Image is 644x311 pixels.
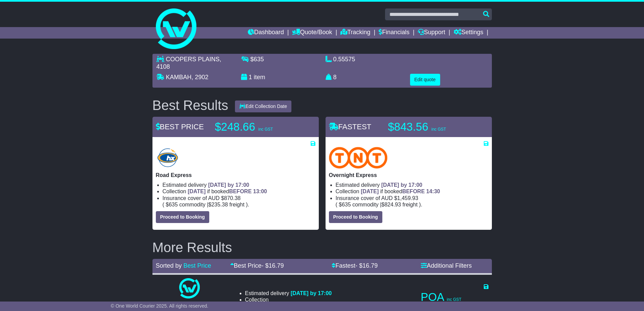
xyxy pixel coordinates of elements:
[381,182,423,188] span: [DATE] by 17:00
[333,56,355,63] span: 0.55575
[336,195,419,201] span: Insurance cover of AUD $
[402,188,425,194] span: BEFORE
[253,188,267,194] span: 13:00
[258,127,273,132] span: inc GST
[208,182,249,188] span: [DATE] by 17:00
[164,202,246,207] span: $ $
[235,101,291,112] button: Edit Collection Date
[166,56,220,63] span: COOPERS PLAINS
[184,262,211,269] a: Best Price
[163,182,315,188] li: Estimated delivery
[355,262,378,269] span: - $
[362,262,378,269] span: 16.79
[403,202,418,207] span: Freight
[156,211,209,223] button: Proceed to Booking
[156,172,315,178] p: Road Express
[156,123,204,131] span: BEST PRICE
[336,182,488,188] li: Estimated delivery
[336,201,423,208] span: ( ).
[332,262,378,269] a: Fastest- $16.79
[421,290,488,304] p: POA
[224,195,241,201] span: 870.38
[380,202,381,207] span: |
[163,195,241,201] span: Insurance cover of AUD $
[245,290,400,296] li: Estimated delivery
[152,240,492,255] h2: More Results
[262,262,284,269] span: - $
[291,290,332,296] span: [DATE] by 17:00
[431,127,446,132] span: inc GST
[421,262,472,269] a: Additional Filters
[179,278,199,298] img: One World Courier: Same Day Nationwide(quotes take 0.5-1 hour)
[248,27,284,39] a: Dashboard
[166,74,192,81] span: KAMBAH
[418,27,445,39] a: Support
[230,202,244,207] span: Freight
[410,74,440,86] button: Edit quote
[215,120,300,134] p: $248.66
[254,74,265,81] span: item
[352,202,378,207] span: Commodity
[149,98,232,113] div: Best Results
[329,147,388,169] img: TNT Domestic: Overnight Express
[211,202,228,207] span: 235.38
[336,188,488,195] li: Collection
[207,202,208,207] span: |
[157,56,221,70] span: , 4108
[329,172,488,178] p: Overnight Express
[333,74,337,81] span: 8
[337,202,419,207] span: $ $
[384,202,401,207] span: 824.93
[379,27,409,39] a: Financials
[111,303,209,309] span: © One World Courier 2025. All rights reserved.
[342,202,351,207] span: 635
[163,188,315,195] li: Collection
[329,211,382,223] button: Proceed to Booking
[245,296,400,303] li: Collection
[426,188,440,194] span: 14:30
[397,195,418,201] span: 1,459.93
[230,262,284,269] a: Best Price- $16.79
[163,201,249,208] span: ( ).
[340,27,370,39] a: Tracking
[269,262,284,269] span: 16.79
[156,147,180,169] img: Hunter Express: Road Express
[361,188,440,194] span: if booked
[179,202,205,207] span: Commodity
[292,27,332,39] a: Quote/Book
[329,123,372,131] span: FASTEST
[361,188,379,194] span: [DATE]
[229,188,252,194] span: BEFORE
[254,56,264,63] span: 635
[454,27,483,39] a: Settings
[249,74,252,81] span: 1
[251,56,264,63] span: $
[169,202,178,207] span: 635
[156,262,182,269] span: Sorted by
[188,188,206,194] span: [DATE]
[447,297,461,302] span: inc GST
[388,120,473,134] p: $843.56
[192,74,209,81] span: , 2902
[188,188,267,194] span: if booked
